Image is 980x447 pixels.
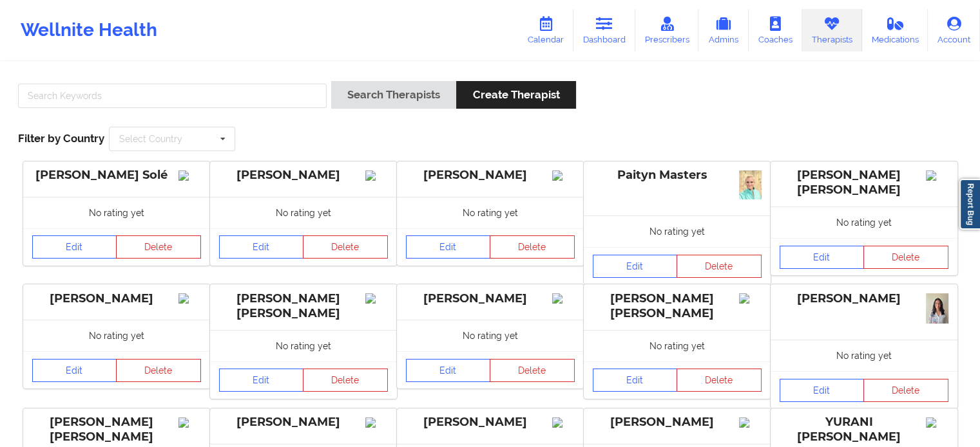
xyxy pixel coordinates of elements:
a: Edit [780,246,865,269]
div: [PERSON_NAME] [406,291,575,306]
div: [PERSON_NAME] [PERSON_NAME] [32,415,201,444]
a: Medications [862,9,928,51]
div: Select Country [119,134,182,143]
div: No rating yet [23,320,210,351]
span: Filter by Country [18,132,104,145]
a: Edit [32,235,117,259]
div: [PERSON_NAME] [PERSON_NAME] [219,291,388,321]
a: Account [928,9,980,51]
a: Calendar [518,9,573,51]
div: [PERSON_NAME] [780,291,948,306]
a: Edit [780,379,865,402]
img: Image%2Fplaceholer-image.png [365,417,388,428]
div: No rating yet [584,215,771,247]
a: Edit [219,369,304,392]
div: [PERSON_NAME] [219,168,388,183]
img: Image%2Fplaceholer-image.png [552,170,575,181]
img: Image%2Fplaceholer-image.png [552,417,575,428]
div: [PERSON_NAME] [406,415,575,430]
div: No rating yet [397,197,584,228]
button: Delete [677,255,762,278]
button: Delete [863,246,948,269]
button: Search Therapists [331,81,456,109]
div: [PERSON_NAME] [219,415,388,430]
div: [PERSON_NAME] [406,168,575,183]
a: Edit [219,235,304,259]
button: Delete [303,369,388,392]
a: Edit [32,359,117,382]
div: No rating yet [584,330,771,361]
button: Delete [677,369,762,392]
a: Edit [406,359,491,382]
div: No rating yet [210,197,397,228]
img: Image%2Fplaceholer-image.png [926,417,948,428]
a: Edit [406,235,491,259]
img: Image%2Fplaceholer-image.png [552,293,575,304]
a: Admins [698,9,749,51]
button: Delete [303,235,388,259]
div: [PERSON_NAME] Solé [32,168,201,183]
a: Therapists [802,9,862,51]
button: Delete [116,235,201,259]
img: Image%2Fplaceholer-image.png [739,417,762,428]
div: [PERSON_NAME] [PERSON_NAME] [780,168,948,197]
button: Delete [863,379,948,402]
img: Image%2Fplaceholer-image.png [178,293,201,304]
img: Image%2Fplaceholer-image.png [178,417,201,428]
img: Image%2Fplaceholer-image.png [926,170,948,181]
div: [PERSON_NAME] [PERSON_NAME] [593,291,762,321]
div: No rating yet [771,340,957,371]
button: Delete [116,359,201,382]
img: Image%2Fplaceholer-image.png [739,293,762,304]
div: No rating yet [210,330,397,361]
img: 82b70275-ace2-458e-98e3-7fb89e439c9e_5bcc9f21-a764-492b-995d-f672746bbe1aMarta_Photo.jpg [926,293,948,324]
a: Coaches [749,9,802,51]
img: 1d6992b0-d228-4489-a158-4a5b9a29707e_IMG_1843.jpeg [739,170,762,200]
button: Delete [490,235,575,259]
div: [PERSON_NAME] [593,415,762,430]
input: Search Keywords [18,84,327,108]
img: Image%2Fplaceholer-image.png [365,170,388,181]
a: Dashboard [573,9,635,51]
button: Delete [490,359,575,382]
img: Image%2Fplaceholer-image.png [178,170,201,181]
a: Edit [593,369,678,392]
a: Edit [593,255,678,278]
div: YURANI [PERSON_NAME] [780,415,948,444]
div: No rating yet [771,206,957,238]
div: [PERSON_NAME] [32,291,201,306]
div: No rating yet [397,320,584,351]
a: Prescribers [635,9,699,51]
div: No rating yet [23,197,210,228]
img: Image%2Fplaceholer-image.png [365,293,388,304]
a: Report Bug [959,179,980,230]
button: Create Therapist [456,81,575,109]
div: Paityn Masters [593,168,762,183]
